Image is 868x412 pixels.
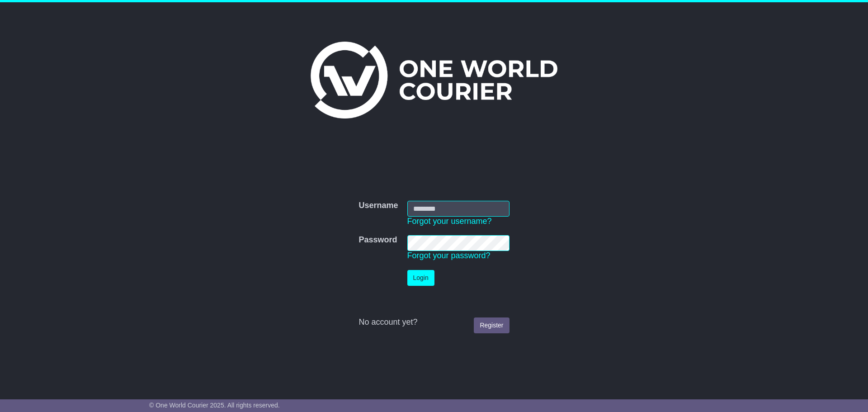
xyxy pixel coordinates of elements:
a: Register [474,317,509,333]
label: Username [359,201,398,211]
a: Forgot your username? [407,217,492,226]
button: Login [407,270,434,286]
label: Password [359,235,397,245]
span: © One World Courier 2025. All rights reserved. [149,402,280,409]
a: Forgot your password? [407,251,491,260]
div: No account yet? [359,317,509,327]
img: One World [311,42,557,118]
